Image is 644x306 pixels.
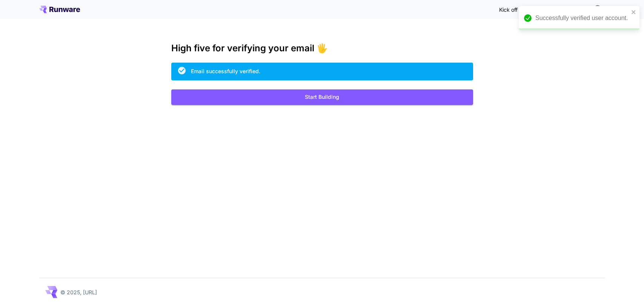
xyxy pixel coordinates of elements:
span: Kick off with [499,6,529,13]
button: Start Building [171,89,473,105]
div: Successfully verified user account. [535,14,629,23]
h3: High five for verifying your email 🖐️ [171,43,473,54]
p: © 2025, [URL] [60,288,97,296]
button: In order to qualify for free credit, you need to sign up with a business email address and click ... [590,2,605,17]
div: Email successfully verified. [191,67,260,75]
button: close [631,9,636,15]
